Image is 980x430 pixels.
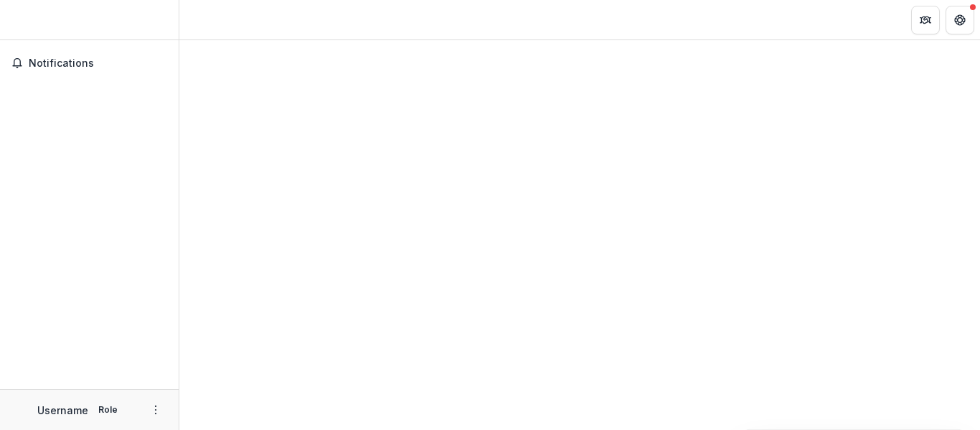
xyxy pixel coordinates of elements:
button: Partners [911,6,940,34]
button: Get Help [946,6,974,34]
p: Username [37,403,88,418]
button: More [147,401,164,419]
button: Notifications [6,52,173,75]
p: Role [94,403,122,416]
span: Notifications [29,57,167,70]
